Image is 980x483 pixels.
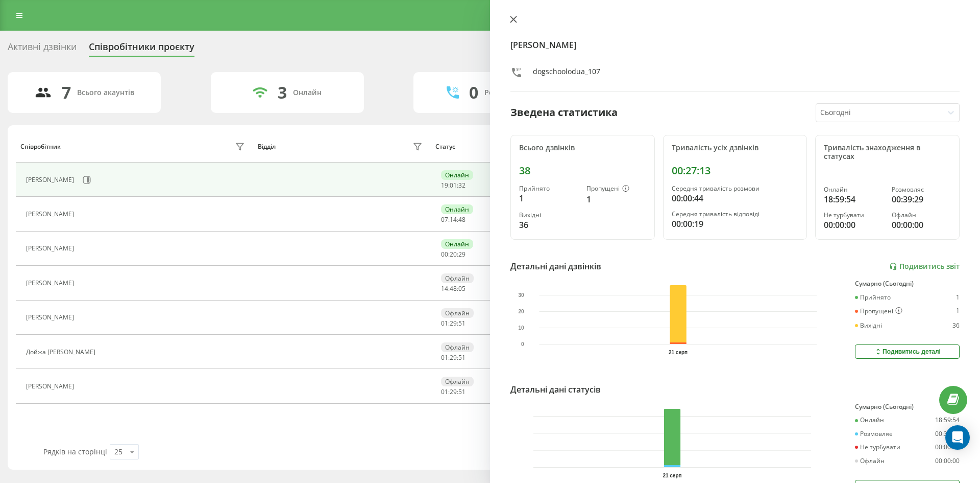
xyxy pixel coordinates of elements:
[824,212,883,219] div: Не турбувати
[855,417,884,424] div: Онлайн
[441,388,465,396] div: : :
[855,430,892,438] div: Розмовляє
[510,260,601,272] div: Детальні дані дзвінків
[935,457,960,465] div: 00:00:00
[62,83,71,102] div: 7
[435,143,455,150] div: Статус
[441,239,473,249] div: Онлайн
[672,144,799,152] div: Тривалість усіх дзвінків
[441,273,474,283] div: Офлайн
[824,186,883,193] div: Онлайн
[458,387,465,396] span: 51
[892,186,951,193] div: Розмовляє
[450,387,457,396] span: 29
[892,219,951,231] div: 00:00:00
[441,308,474,318] div: Офлайн
[458,284,465,293] span: 05
[441,215,448,224] span: 07
[956,307,960,315] div: 1
[441,181,448,190] span: 19
[892,212,951,219] div: Офлайн
[441,170,473,180] div: Онлайн
[441,377,474,386] div: Офлайн
[458,215,465,224] span: 48
[519,144,646,152] div: Всього дзвінків
[77,88,134,97] div: Всього акаунтів
[441,342,474,352] div: Офлайн
[458,353,465,362] span: 51
[484,88,534,97] div: Розмовляють
[672,218,799,230] div: 00:00:19
[441,320,465,327] div: : :
[952,322,960,329] div: 36
[521,341,524,347] text: 0
[892,193,951,205] div: 00:39:29
[945,425,970,450] div: Open Intercom Messenger
[458,181,465,190] span: 32
[855,294,891,301] div: Прийнято
[258,143,276,150] div: Відділ
[519,219,578,231] div: 36
[518,325,524,331] text: 10
[441,354,465,361] div: : :
[518,292,524,298] text: 30
[586,185,646,193] div: Пропущені
[26,245,77,252] div: [PERSON_NAME]
[450,250,457,259] span: 20
[519,185,578,192] div: Прийнято
[533,66,600,81] div: dogschoolodua_107
[935,430,960,438] div: 00:39:29
[519,212,578,219] div: Вихідні
[114,447,122,457] div: 25
[8,41,77,57] div: Активні дзвінки
[855,444,900,451] div: Не турбувати
[26,383,77,390] div: [PERSON_NAME]
[855,307,902,315] div: Пропущені
[450,319,457,328] span: 29
[586,193,646,205] div: 1
[519,192,578,204] div: 1
[441,204,473,214] div: Онлайн
[510,383,601,396] div: Детальні дані статусів
[956,294,960,301] div: 1
[458,250,465,259] span: 29
[469,83,478,102] div: 0
[855,280,960,287] div: Сумарно (Сьогодні)
[935,444,960,451] div: 00:00:00
[441,250,448,259] span: 00
[874,348,941,356] div: Подивитись деталі
[519,165,646,177] div: 38
[26,349,98,356] div: Дойжа [PERSON_NAME]
[293,88,322,97] div: Онлайн
[824,219,883,231] div: 00:00:00
[889,262,960,271] a: Подивитись звіт
[663,473,681,478] text: 21 серп
[672,185,799,192] div: Середня тривалість розмови
[824,144,951,161] div: Тривалість знаходження в статусах
[441,284,448,293] span: 14
[450,181,457,190] span: 01
[855,344,960,359] button: Подивитись деталі
[450,215,457,224] span: 14
[450,284,457,293] span: 48
[441,182,465,189] div: : :
[89,41,194,57] div: Співробітники проєкту
[672,192,799,204] div: 00:00:44
[672,165,799,177] div: 00:27:13
[441,353,448,362] span: 01
[450,353,457,362] span: 29
[855,322,882,329] div: Вихідні
[441,216,465,223] div: : :
[278,83,287,102] div: 3
[672,211,799,218] div: Середня тривалість відповіді
[441,319,448,328] span: 01
[26,176,77,183] div: [PERSON_NAME]
[824,193,883,205] div: 18:59:54
[669,350,688,355] text: 21 серп
[26,280,77,287] div: [PERSON_NAME]
[855,457,885,465] div: Офлайн
[441,387,448,396] span: 01
[935,417,960,424] div: 18:59:54
[510,105,618,120] div: Зведена статистика
[43,447,107,456] span: Рядків на сторінці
